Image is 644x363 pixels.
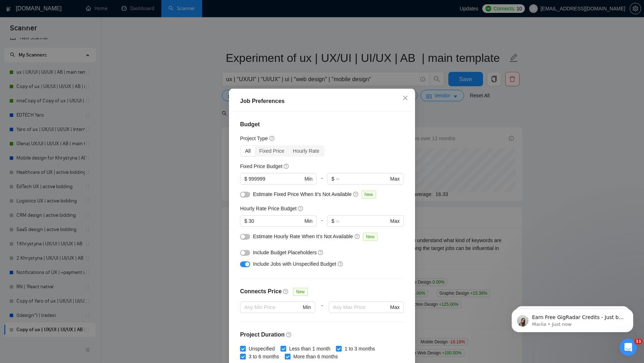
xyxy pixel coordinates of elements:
button: Close [396,89,415,108]
span: More than 6 months [291,353,341,360]
input: Any Max Price [333,303,389,311]
h5: Hourly Rate Price Budget [240,205,297,212]
span: 1 to 3 months [342,345,378,353]
span: Include Budget Placeholders [253,250,317,255]
input: ∞ [336,175,389,183]
input: Any Min Price [244,303,301,311]
span: Max [390,175,400,183]
h4: Connects Price [240,287,282,296]
span: $ [331,217,334,225]
div: - [315,301,329,322]
span: New [362,191,376,198]
span: Max [390,303,400,311]
h4: Project Duration [240,330,404,339]
div: - [317,173,327,190]
span: Include Jobs with Unspecified Budget [253,261,336,267]
span: question-circle [353,191,359,197]
div: Hourly Rate [289,146,324,156]
span: question-circle [283,289,289,294]
span: $ [331,175,334,183]
h5: Fixed Price Budget [240,162,282,170]
span: Estimate Hourly Rate When It’s Not Available [253,234,353,239]
h4: Budget [240,120,404,129]
span: question-circle [338,261,343,267]
span: question-circle [355,234,360,239]
span: New [363,233,377,241]
span: Unspecified [246,345,278,353]
div: - [317,215,327,232]
span: close [402,95,408,101]
iframe: Intercom live chat [620,339,637,356]
span: $ [244,175,247,183]
span: question-circle [284,163,289,169]
span: New [293,288,307,296]
span: Min [304,175,313,183]
span: question-circle [286,332,292,338]
input: 0 [249,175,303,183]
span: Min [304,217,313,225]
input: ∞ [336,217,389,225]
div: Fixed Price [255,146,289,156]
span: Estimate Fixed Price When It’s Not Available [253,191,352,197]
h5: Project Type [240,134,268,142]
span: Less than 1 month [286,345,333,353]
span: $ [244,217,247,225]
span: 3 to 6 months [246,353,282,360]
span: Max [390,217,400,225]
iframe: Intercom notifications message [501,294,644,344]
span: question-circle [318,250,324,255]
span: Min [303,303,311,311]
input: 0 [249,217,303,225]
span: 11 [634,339,643,344]
div: All [241,146,255,156]
span: question-circle [298,206,304,211]
span: question-circle [269,136,275,141]
div: Job Preferences [240,97,404,106]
